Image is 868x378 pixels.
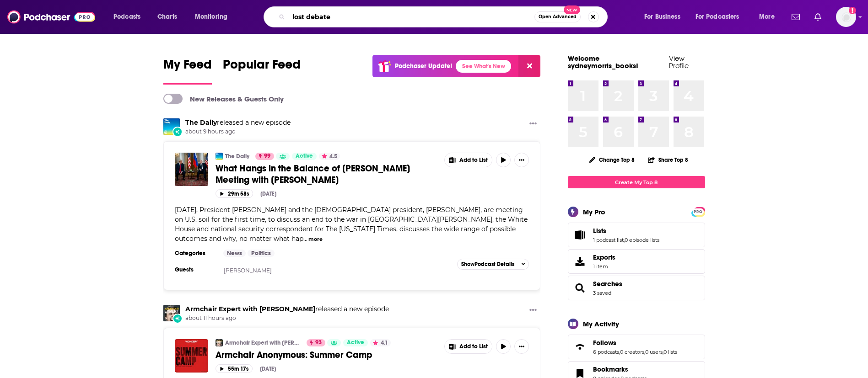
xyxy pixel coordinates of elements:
span: Armchair Anonymous: Summer Camp [216,349,372,361]
button: 4.1 [370,339,391,346]
h3: Guests [175,266,216,273]
span: For Business [644,11,680,23]
span: Active [296,152,313,161]
button: Show More Button [526,305,540,316]
img: User Profile [836,7,856,27]
button: open menu [189,10,239,24]
span: Lists [593,227,606,235]
img: The Daily [163,118,180,135]
span: Searches [568,276,705,300]
span: Lists [568,223,705,247]
span: Add to List [459,343,488,350]
img: Armchair Expert with Dax Shepard [216,339,223,346]
a: Exports [568,249,705,274]
a: Lists [593,227,659,235]
a: 1 podcast list [593,237,624,243]
span: 93 [315,338,322,347]
span: Searches [593,280,622,288]
a: Armchair Expert with [PERSON_NAME] [225,339,301,346]
span: Exports [593,253,615,261]
span: , [619,349,620,355]
button: open menu [638,10,692,24]
span: , [663,349,663,355]
a: News [223,250,246,257]
span: Charts [157,11,177,23]
span: about 11 hours ago [185,314,389,322]
span: [DATE], President [PERSON_NAME] and the [DEMOGRAPHIC_DATA] president, [PERSON_NAME], are meeting ... [175,206,528,243]
button: 29m 58s [216,189,253,198]
a: View Profile [669,54,689,70]
span: Follows [593,339,616,347]
span: Exports [571,255,589,268]
img: The Daily [216,153,223,160]
a: New Releases & Guests Only [163,94,284,104]
a: 0 creators [620,349,644,355]
a: My Feed [163,57,212,85]
img: What Hangs in the Balance of Trump's Meeting with Putin [175,153,208,186]
a: 0 users [645,349,663,355]
span: More [759,11,775,23]
div: [DATE] [260,366,276,372]
a: 0 lists [663,349,677,355]
button: Show profile menu [836,7,856,27]
button: open menu [107,10,152,24]
h3: released a new episode [185,118,291,127]
button: Show More Button [445,153,492,167]
button: ShowPodcast Details [457,259,529,270]
button: more [308,235,323,243]
a: Follows [571,341,589,353]
a: The Daily [225,153,249,160]
span: , [624,237,625,243]
span: Active [347,338,364,347]
svg: Add a profile image [849,7,856,14]
button: Show More Button [514,153,529,167]
a: See What's New [456,60,511,73]
a: 6 podcasts [593,349,619,355]
a: [PERSON_NAME] [224,267,272,274]
a: Follows [593,339,677,347]
span: 99 [264,152,270,161]
div: My Pro [583,208,605,216]
a: Welcome sydneymorris_books! [568,54,638,70]
button: Show More Button [514,339,529,354]
button: Show More Button [445,340,492,353]
span: Add to List [459,157,488,164]
img: Podchaser - Follow, Share and Rate Podcasts [7,8,95,26]
a: 93 [307,339,325,346]
a: Create My Top 8 [568,176,705,188]
a: Show notifications dropdown [788,9,803,25]
div: My Activity [583,319,619,328]
a: 3 saved [593,290,611,296]
button: open menu [753,10,786,24]
div: [DATE] [260,191,276,197]
a: Lists [571,229,589,241]
input: Search podcasts, credits, & more... [289,10,534,24]
button: Change Top 8 [584,154,641,165]
h3: released a new episode [185,305,389,314]
img: Armchair Expert with Dax Shepard [163,305,180,321]
span: 1 item [593,263,615,270]
a: Active [292,153,317,160]
button: 55m 17s [216,364,253,373]
span: My Feed [163,57,212,78]
button: 4.5 [319,153,340,160]
span: Bookmarks [593,365,628,373]
h3: Categories [175,250,216,257]
button: Show More Button [526,118,540,130]
button: Open AdvancedNew [534,11,581,22]
a: Popular Feed [223,57,301,85]
span: For Podcasters [695,11,739,23]
span: , [644,349,645,355]
span: New [564,5,580,14]
span: ... [303,234,307,243]
span: Logged in as sydneymorris_books [836,7,856,27]
span: What Hangs in the Balance of [PERSON_NAME] Meeting with [PERSON_NAME] [216,163,410,186]
a: 0 episode lists [625,237,659,243]
span: Show Podcast Details [461,261,514,267]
